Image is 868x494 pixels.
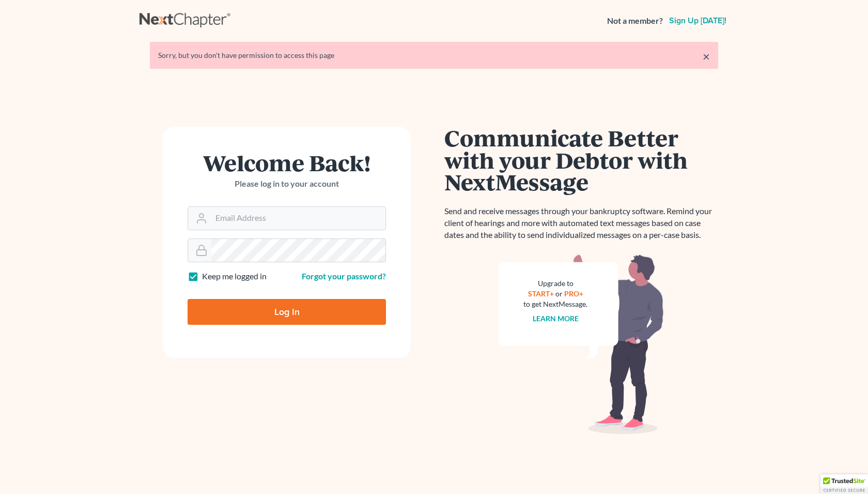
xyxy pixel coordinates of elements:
strong: Not a member? [607,15,663,27]
p: Please log in to your account [188,178,386,190]
span: or [555,289,563,298]
a: PRO+ [564,289,583,298]
p: Send and receive messages through your bankruptcy software. Remind your client of hearings and mo... [444,205,718,241]
h1: Communicate Better with your Debtor with NextMessage [444,127,718,193]
a: × [703,50,710,63]
input: Log In [188,299,386,325]
div: TrustedSite Certified [820,474,868,494]
input: Email Address [211,207,385,230]
h1: Welcome Back! [188,152,386,174]
label: Keep me logged in [202,271,267,282]
a: Forgot your password? [302,271,386,281]
a: Sign up [DATE]! [667,17,729,25]
div: Upgrade to [523,278,587,289]
a: Learn more [533,314,579,323]
a: START+ [528,289,554,298]
div: Sorry, but you don't have permission to access this page [158,50,710,61]
div: to get NextMessage. [523,299,587,309]
img: nextmessage_bg-59042aed3d76b12b5cd301f8e5b87938c9018125f34e5fa2b7a6b67550977c72.svg [499,253,664,435]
